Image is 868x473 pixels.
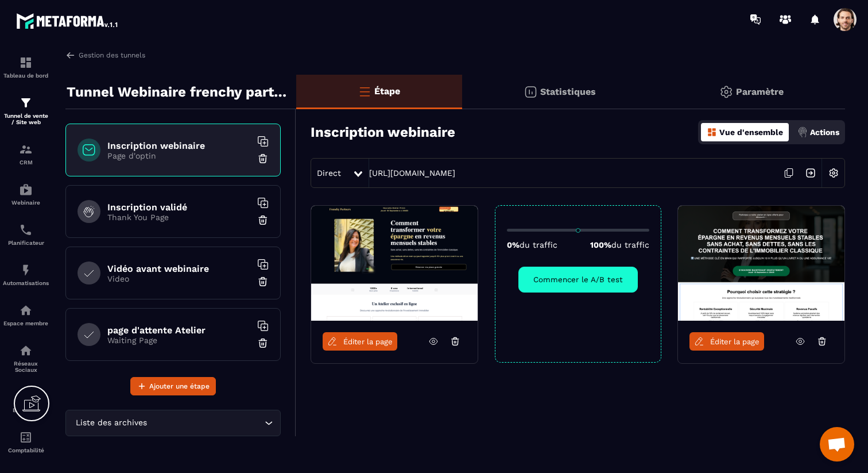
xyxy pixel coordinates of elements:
[257,153,269,164] img: trash
[343,337,393,346] span: Éditer la page
[19,56,33,70] img: formation
[736,86,784,97] p: Paramètre
[3,422,49,462] a: accountantaccountantComptabilité
[149,417,262,429] input: Search for option
[107,274,251,283] p: Video
[107,263,251,274] h6: Vidéo avant webinaire
[590,240,649,249] p: 100%
[3,255,49,295] a: automationsautomationsAutomatisations
[524,85,537,99] img: stats.20deebd0.svg
[797,127,808,137] img: actions.d6e523a2.png
[3,335,49,382] a: social-networksocial-networkRéseaux Sociaux
[3,134,49,174] a: formationformationCRM
[107,140,251,151] h6: Inscription webinaire
[317,168,341,178] span: Direct
[3,47,49,87] a: formationformationTableau de bord
[311,124,455,140] h3: Inscription webinaire
[19,344,33,357] img: social-network
[520,240,557,249] span: du traffic
[374,86,400,97] p: Étape
[800,162,821,184] img: arrow-next.bcc2205e.svg
[3,320,49,326] p: Espace membre
[3,407,49,413] p: E-mailing
[19,143,33,156] img: formation
[3,199,49,206] p: Webinaire
[3,159,49,166] p: CRM
[3,72,49,79] p: Tableau de bord
[19,223,33,237] img: scheduler
[3,87,49,134] a: formationformationTunnel de vente / Site web
[707,127,717,137] img: dashboard-orange.40269519.svg
[689,332,764,351] a: Éditer la page
[107,325,251,336] h6: page d'attente Atelier
[16,10,119,31] img: logo
[19,263,33,277] img: automations
[73,417,149,429] span: Liste des archives
[678,206,844,321] img: image
[149,380,210,392] span: Ajouter une étape
[257,276,269,287] img: trash
[507,240,557,249] p: 0%
[19,183,33,197] img: automations
[323,332,397,351] a: Éditer la page
[257,214,269,226] img: trash
[518,267,638,293] button: Commencer le A/B test
[3,280,49,286] p: Automatisations
[823,162,844,184] img: setting-w.858f3a88.svg
[358,84,371,98] img: bars-o.4a397970.svg
[369,168,455,178] a: [URL][DOMAIN_NAME]
[19,303,33,317] img: automations
[3,382,49,422] a: emailemailE-mailing
[67,80,288,103] p: Tunnel Webinaire frenchy partners
[710,337,759,346] span: Éditer la page
[719,128,783,137] p: Vue d'ensemble
[107,213,251,222] p: Thank You Page
[311,206,478,321] img: image
[540,86,596,97] p: Statistiques
[3,360,49,373] p: Réseaux Sociaux
[65,50,76,60] img: arrow
[107,336,251,345] p: Waiting Page
[611,240,649,249] span: du traffic
[65,50,145,60] a: Gestion des tunnels
[3,174,49,214] a: automationsautomationsWebinaire
[3,240,49,246] p: Planificateur
[19,96,33,110] img: formation
[65,410,281,436] div: Search for option
[19,430,33,444] img: accountant
[820,427,854,462] a: Ouvrir le chat
[130,377,216,395] button: Ajouter une étape
[107,151,251,160] p: Page d'optin
[3,214,49,255] a: schedulerschedulerPlanificateur
[719,85,733,99] img: setting-gr.5f69749f.svg
[257,337,269,349] img: trash
[3,447,49,453] p: Comptabilité
[810,128,839,137] p: Actions
[3,295,49,335] a: automationsautomationsEspace membre
[3,113,49,125] p: Tunnel de vente / Site web
[107,202,251,213] h6: Inscription validé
